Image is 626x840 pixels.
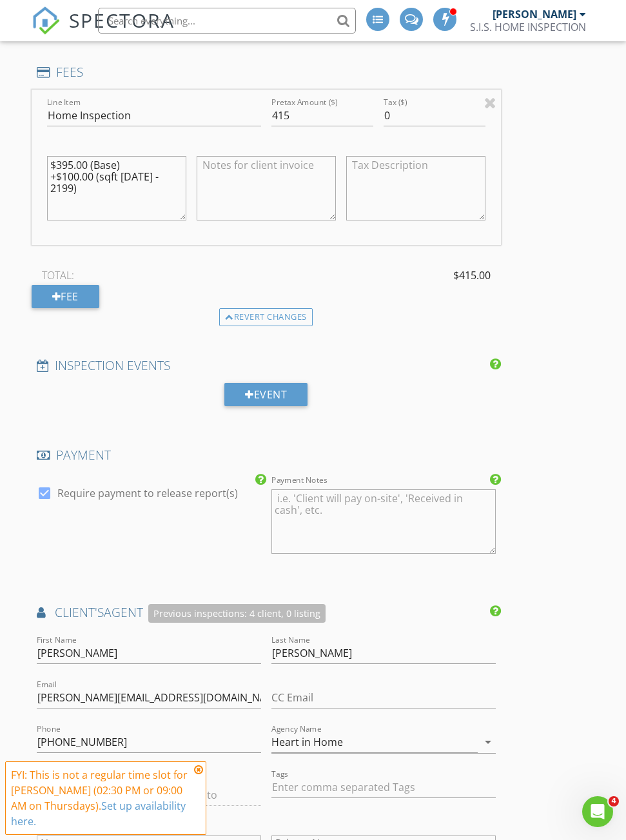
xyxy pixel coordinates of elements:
[480,734,496,750] i: arrow_drop_down
[32,6,60,35] img: The Best Home Inspection Software - Spectora
[98,8,356,34] input: Search everything...
[582,796,613,827] iframe: Intercom live chat
[42,268,74,283] span: TOTAL:
[493,8,576,21] div: [PERSON_NAME]
[453,268,491,283] span: $415.00
[609,796,619,806] span: 4
[11,767,190,829] div: FYI: This is not a regular time slot for [PERSON_NAME] (02:30 PM or 09:00 AM on Thursdays).
[37,357,496,374] h4: INSPECTION EVENTS
[470,21,586,34] div: S.I.S. HOME INSPECTION
[224,383,308,406] div: Event
[219,308,313,326] div: Revert changes
[148,604,326,623] div: Previous inspections: 4 client, 0 listing
[57,487,238,500] label: Require payment to release report(s)
[55,603,104,621] span: client's
[69,6,175,34] span: SPECTORA
[37,447,496,464] h4: PAYMENT
[32,285,99,308] div: Fee
[37,64,496,81] h4: FEES
[32,17,175,44] a: SPECTORA
[37,604,496,623] h4: AGENT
